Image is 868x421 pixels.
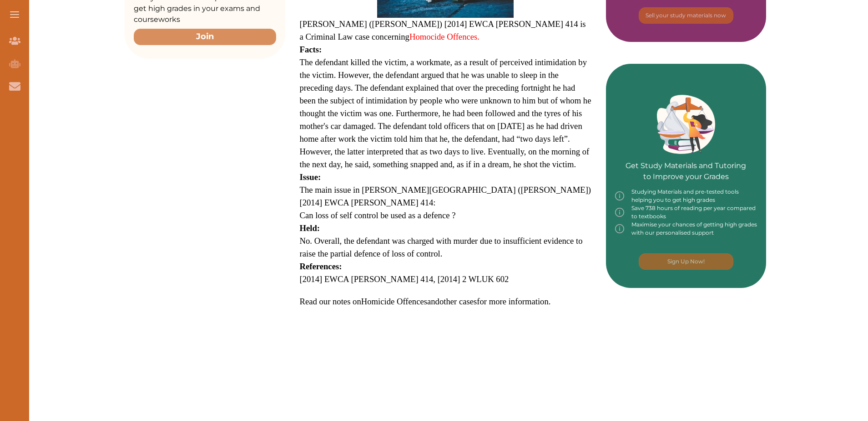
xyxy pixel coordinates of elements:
[657,95,715,154] img: Green card image
[361,297,427,306] a: Homicide Offences
[615,188,624,204] img: info-img
[617,324,790,346] iframe: Reviews Badge Ribbon Widget
[409,32,479,41] a: Homocide Offences.
[615,204,757,221] div: Save 738 hours of reading per year compared to textbooks
[300,236,583,258] span: No. Overall, the defendant was charged with murder due to insufficient evidence to raise the part...
[615,188,757,204] div: Studying Materials and pre-tested tools helping you to get high grades
[300,297,551,306] span: Read our notes on and for more information.
[626,135,746,182] p: Get Study Materials and Tutoring to Improve your Grades
[646,11,726,20] p: Sell your study materials now
[615,204,624,221] img: info-img
[300,172,321,182] span: Issue:
[300,210,456,220] span: Can loss of self control be used as a defence ?
[667,257,705,266] p: Sign Up Now!
[300,274,509,284] span: [2014] EWCA [PERSON_NAME] 414, [2014] 2 WLUK 602
[300,185,591,207] span: The main issue in [PERSON_NAME][GEOGRAPHIC_DATA] ([PERSON_NAME]) [2014] EWCA [PERSON_NAME] 414:
[615,221,624,237] img: info-img
[300,223,320,233] span: Held:
[615,221,757,237] div: Maximise your chances of getting high grades with our personalised support
[639,7,733,24] button: [object Object]
[639,253,733,270] button: [object Object]
[300,262,342,271] span: References:
[300,45,322,54] span: Facts:
[439,297,477,306] a: other cases
[134,29,276,45] button: Join
[300,57,591,169] span: The defendant killed the victim, a workmate, as a result of perceived intimidation by the victim....
[300,19,586,41] span: [PERSON_NAME] ([PERSON_NAME]) [2014] EWCA [PERSON_NAME] 414 is a Criminal Law case concerning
